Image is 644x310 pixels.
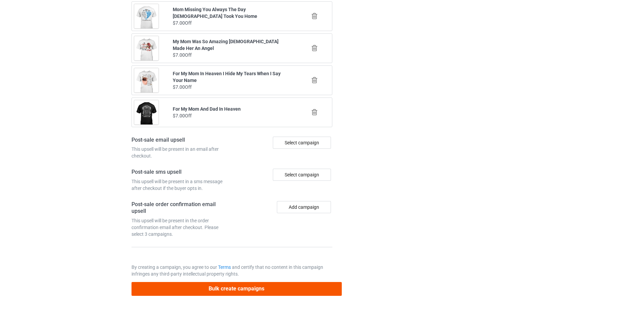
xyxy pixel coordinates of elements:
div: This upsell will be present in a sms message after checkout if the buyer opts in. [132,178,230,192]
div: $7.00 Off [173,20,291,26]
button: Add campaign [277,201,331,213]
h4: Post-sale order confirmation email upsell [132,201,230,215]
b: My Mom Was So Amazing [DEMOGRAPHIC_DATA] Made Her An Angel [173,39,279,51]
div: This upsell will be present in the order confirmation email after checkout. Please select 3 campa... [132,217,230,237]
b: For My Mom In Heaven I Hide My Tears When I Say Your Name [173,71,281,83]
b: For My Mom And Dad In Heaven [173,106,241,112]
div: $7.00 Off [173,52,291,58]
h4: Post-sale sms upsell [132,169,230,176]
p: By creating a campaign, you agree to our and certify that no content in this campaign infringes a... [132,264,332,277]
div: Select campaign [273,137,331,149]
button: Bulk create campaigns [132,282,342,296]
div: $7.00 Off [173,84,291,90]
div: Select campaign [273,169,331,181]
h4: Post-sale email upsell [132,137,230,144]
div: $7.00 Off [173,112,291,119]
div: This upsell will be present in an email after checkout. [132,146,230,159]
a: Terms [218,264,231,270]
b: Mom Missing You Always The Day [DEMOGRAPHIC_DATA] Took You Home [173,7,257,19]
